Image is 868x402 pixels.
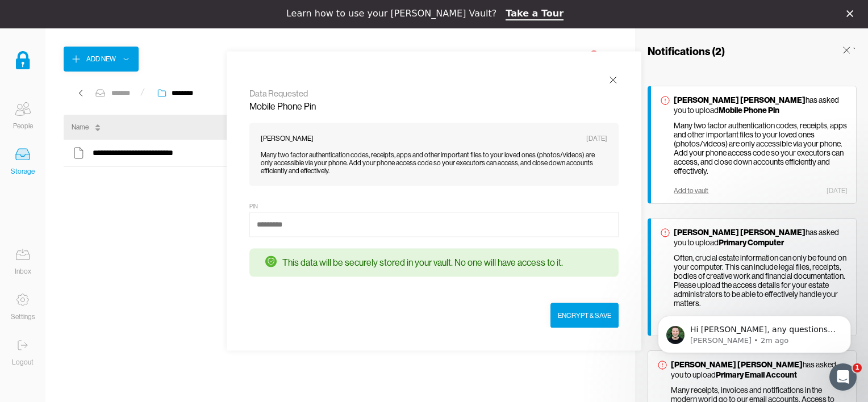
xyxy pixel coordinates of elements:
div: PIN [249,203,258,210]
h3: Notifications ( 2 ) [648,44,725,58]
a: Take a Tour [506,8,564,20]
strong: [PERSON_NAME] [PERSON_NAME] [674,95,806,105]
p: Many two factor authentication codes, receipts, apps and other important files to your loved ones... [261,151,607,175]
div: 2 [590,50,598,58]
span: 1 [853,363,862,372]
p: has asked you to upload [674,95,848,115]
button: Encrypt & Save [550,303,619,328]
div: Close [846,10,858,17]
div: People [13,120,33,132]
div: Storage [11,166,35,177]
iframe: Intercom notifications message [641,292,868,371]
div: [DATE] [827,187,848,195]
p: [PERSON_NAME] [261,135,314,143]
p: [DATE] [586,135,607,143]
div: Settings [11,311,35,323]
div: This data will be securely stored in your vault. No one will have access to it. [282,257,563,269]
div: Logout [12,357,34,368]
div: Learn how to use your [PERSON_NAME] Vault? [286,8,496,19]
p: Often, crucial estate information can only be found on your computer. This can include legal file... [674,253,848,308]
div: Add to vault [674,187,708,195]
strong: [PERSON_NAME] [PERSON_NAME] [674,227,806,237]
div: Add New [86,53,116,65]
strong: Mobile Phone Pin [719,105,779,115]
div: ` [636,28,868,69]
p: Mobile Phone Pin [249,101,619,112]
div: Name [72,122,89,133]
strong: Primary Email Account [716,370,797,380]
p: Many two factor authentication codes, receipts, apps and other important files to your loved ones... [674,121,848,175]
strong: Primary Computer [719,237,784,248]
div: Inbox [15,266,31,277]
p: has asked you to upload [674,227,848,248]
div: Encrypt & Save [558,310,611,321]
p: Data Requested [249,89,619,98]
iframe: Intercom live chat [829,363,857,391]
